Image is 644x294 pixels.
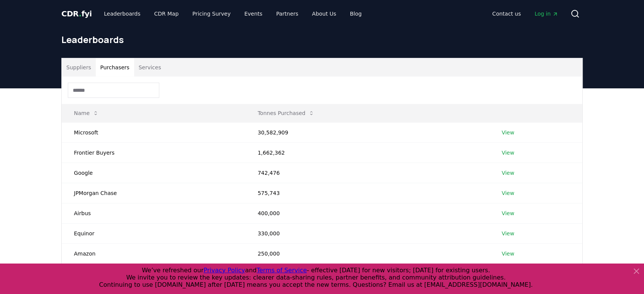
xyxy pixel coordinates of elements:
span: Log in [535,10,558,18]
a: CDR.fyi [61,8,92,19]
td: 250,000 [245,243,489,264]
a: View [501,149,514,157]
td: 30,582,909 [245,122,489,142]
button: Purchasers [96,58,134,77]
a: Contact us [486,7,527,21]
button: Tonnes Purchased [252,105,320,121]
button: Suppliers [62,58,96,77]
a: Leaderboards [98,7,147,21]
td: 1,662,362 [245,142,489,163]
span: CDR fyi [61,9,92,18]
a: Partners [270,7,304,21]
span: . [79,9,82,18]
td: 330,000 [245,223,489,243]
td: Airbus [62,203,245,223]
td: Amazon [62,243,245,264]
td: 575,743 [245,183,489,203]
a: View [501,169,514,177]
h1: Leaderboards [61,34,583,46]
a: View [501,250,514,257]
a: CDR Map [148,7,185,21]
td: Equinor [62,223,245,243]
a: Log in [529,7,564,21]
a: About Us [306,7,342,21]
a: View [501,230,514,237]
nav: Main [98,7,368,21]
td: JPMorgan Chase [62,183,245,203]
td: Google [62,163,245,183]
button: Services [134,58,166,77]
a: Pricing Survey [186,7,237,21]
a: View [501,129,514,136]
a: View [501,209,514,217]
td: Microsoft [62,122,245,142]
a: Events [238,7,268,21]
a: Blog [344,7,368,21]
a: View [501,189,514,197]
td: 400,000 [245,203,489,223]
td: 742,476 [245,163,489,183]
td: Frontier Buyers [62,142,245,163]
button: Name [68,105,105,121]
nav: Main [486,7,564,21]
